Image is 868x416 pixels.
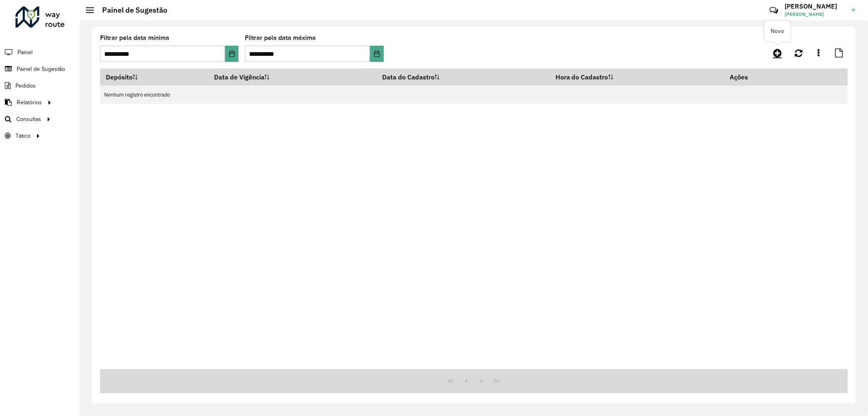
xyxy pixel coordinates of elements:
div: Novo [764,20,791,42]
th: Hora do Cadastro [550,68,724,86]
td: Nenhum registro encontrado [100,86,848,104]
a: Contato Rápido [765,2,783,19]
span: Tático [15,132,31,140]
span: Painel [17,48,33,57]
span: Consultas [16,115,41,123]
label: Filtrar pela data máxima [245,33,316,43]
label: Filtrar pela data mínima [100,33,169,43]
button: Choose Date [225,46,239,62]
th: Data de Vigência [208,68,376,86]
h3: [PERSON_NAME] [785,2,846,10]
th: Depósito [100,68,208,86]
h2: Painel de Sugestão [94,6,167,15]
span: Pedidos [15,81,36,90]
th: Ações [724,68,773,86]
span: Painel de Sugestão [17,65,65,73]
button: Choose Date [370,46,384,62]
span: Relatórios [17,98,42,107]
th: Data do Cadastro [376,68,550,86]
span: [PERSON_NAME] [785,11,846,18]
